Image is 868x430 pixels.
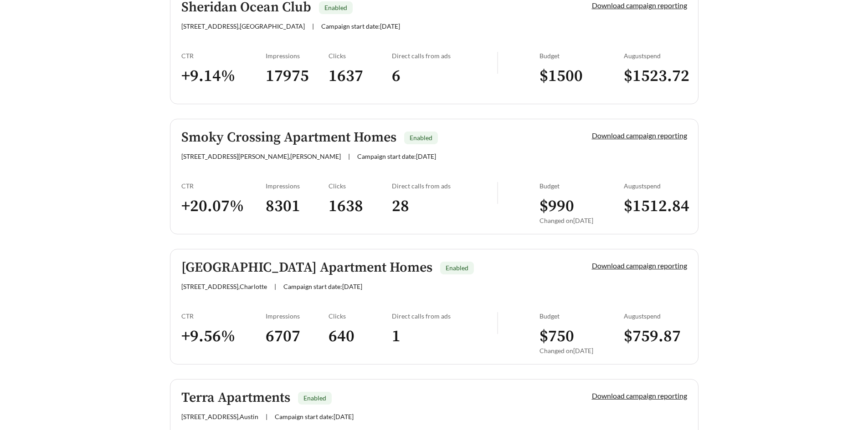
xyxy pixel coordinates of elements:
h3: 8301 [266,196,329,217]
span: | [274,283,276,290]
div: Budget [539,182,624,190]
div: Clicks [329,52,392,60]
div: Changed on [DATE] [539,217,624,224]
div: Budget [539,312,624,320]
h3: $ 990 [539,196,624,217]
div: CTR [181,312,266,320]
h3: 28 [392,196,497,217]
div: Clicks [329,182,392,190]
div: Changed on [DATE] [539,347,624,354]
div: August spend [624,312,687,320]
h3: 6 [392,66,497,86]
img: line [497,312,498,334]
a: Download campaign reporting [592,391,687,400]
img: line [497,182,498,204]
h3: + 20.07 % [181,196,266,217]
div: August spend [624,182,687,190]
h3: 1637 [329,66,392,86]
h3: + 9.14 % [181,66,266,86]
span: Campaign start date: [DATE] [283,283,362,290]
div: Impressions [266,52,329,60]
a: Download campaign reporting [592,131,687,140]
span: [STREET_ADDRESS] , Charlotte [181,283,267,290]
span: [STREET_ADDRESS][PERSON_NAME] , [PERSON_NAME] [181,152,341,160]
span: | [348,152,350,160]
span: [STREET_ADDRESS] , [GEOGRAPHIC_DATA] [181,22,305,30]
div: Clicks [329,312,392,320]
span: Campaign start date: [DATE] [321,22,400,30]
h5: Terra Apartments [181,390,290,405]
span: Campaign start date: [DATE] [357,152,436,160]
img: line [497,52,498,74]
h3: $ 1500 [539,66,624,86]
a: [GEOGRAPHIC_DATA] Apartment HomesEnabled[STREET_ADDRESS],Charlotte|Campaign start date:[DATE]Down... [170,249,699,364]
div: Direct calls from ads [392,182,497,190]
span: | [312,22,314,30]
h3: $ 759.87 [624,326,687,347]
div: Budget [539,52,624,60]
span: [STREET_ADDRESS] , Austin [181,413,258,420]
h3: 640 [329,326,392,347]
a: Download campaign reporting [592,1,687,10]
div: Impressions [266,182,329,190]
span: Enabled [303,394,326,402]
span: Campaign start date: [DATE] [275,413,354,420]
h3: + 9.56 % [181,326,266,347]
a: Smoky Crossing Apartment HomesEnabled[STREET_ADDRESS][PERSON_NAME],[PERSON_NAME]|Campaign start d... [170,119,699,234]
span: | [266,413,267,420]
span: Enabled [410,134,432,142]
div: Impressions [266,312,329,320]
span: Enabled [324,4,347,11]
div: CTR [181,182,266,190]
h3: 6707 [266,326,329,347]
h3: 17975 [266,66,329,86]
h3: $ 750 [539,326,624,347]
h3: $ 1512.84 [624,196,687,217]
h3: $ 1523.72 [624,66,687,86]
h3: 1 [392,326,497,347]
div: Direct calls from ads [392,312,497,320]
div: August spend [624,52,687,60]
div: CTR [181,52,266,60]
h5: [GEOGRAPHIC_DATA] Apartment Homes [181,260,432,275]
span: Enabled [446,264,468,272]
h3: 1638 [329,196,392,217]
h5: Smoky Crossing Apartment Homes [181,130,396,145]
div: Direct calls from ads [392,52,497,60]
a: Download campaign reporting [592,261,687,270]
